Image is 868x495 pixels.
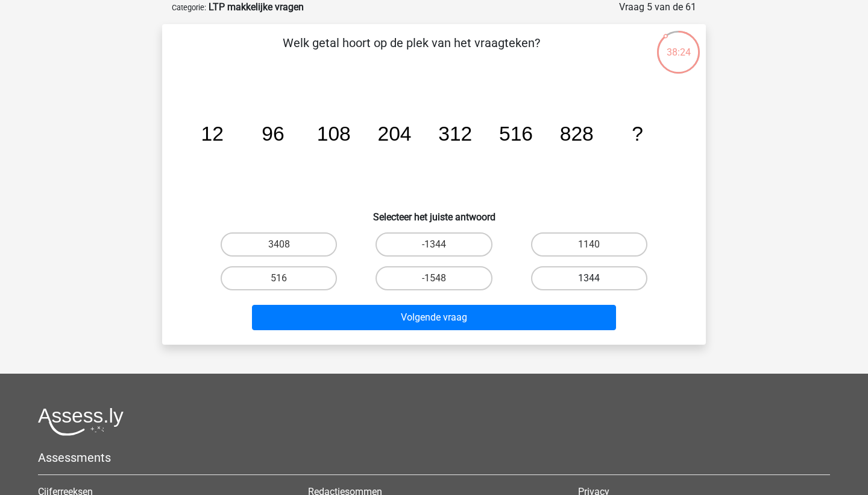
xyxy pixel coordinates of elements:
[376,232,492,257] label: -1344
[632,123,643,145] tspan: ?
[252,305,617,330] button: Volgende vraag
[317,123,351,145] tspan: 108
[560,123,594,145] tspan: 828
[181,34,641,70] p: Welk getal hoort op de plek van het vraagteken?
[376,266,492,290] label: -1548
[531,266,647,290] label: 1344
[656,30,701,60] div: 38:24
[38,450,830,465] h5: Assessments
[221,232,337,257] label: 3408
[209,1,304,13] strong: LTP makkelijke vragen
[438,123,472,145] tspan: 312
[181,202,687,223] h6: Selecteer het juiste antwoord
[38,407,124,436] img: Assessly logo
[531,232,647,257] label: 1140
[201,123,224,145] tspan: 12
[172,3,206,12] small: Categorie:
[221,266,337,290] label: 516
[262,123,284,145] tspan: 96
[499,123,533,145] tspan: 516
[377,123,411,145] tspan: 204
